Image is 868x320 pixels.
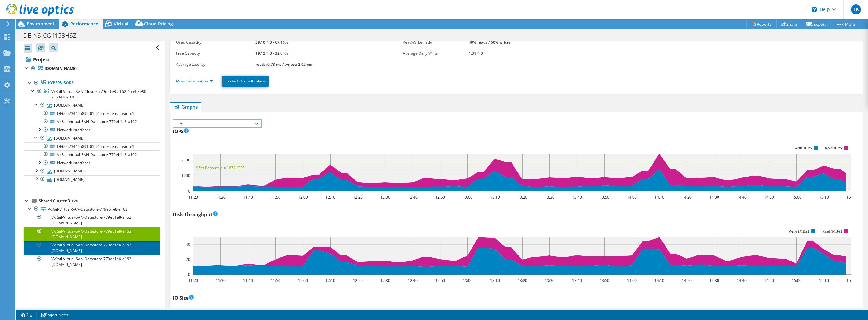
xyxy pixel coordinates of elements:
text: 15:20 [846,194,856,200]
text: 14:30 [709,278,719,283]
a: VxRail-Virtual-SAN-Datastore-779eb1e8-a162 | [DOMAIN_NAME] [24,227,160,241]
text: 15:20 [846,278,856,283]
text: 13:40 [572,278,582,283]
text: 13:00 [462,194,472,200]
text: 13:00 [462,278,472,283]
h1: DE-NS-CG4153HSZ [21,32,86,39]
text: 20 [186,257,190,262]
label: Free Capacity [176,50,255,57]
text: 13:30 [544,278,554,283]
a: [DOMAIN_NAME] [24,175,160,183]
a: Exclude From Analysis [222,76,269,87]
text: 14:10 [654,194,664,200]
a: Hypervisors [24,79,160,87]
text: 11:50 [270,278,280,283]
a: VxRail-Virtual-SAN-Datastore-779eb1e8-a162 | [DOMAIN_NAME] [24,255,160,269]
text: 15:00 [791,278,801,283]
text: Read (MB/s) [822,229,842,233]
span: Graphs [173,104,198,110]
h3: IOPS [173,128,189,135]
text: 12:30 [380,194,390,200]
text: 12:40 [408,194,417,200]
a: Network Interfaces [24,159,160,167]
div: Shared Cluster Disks [39,197,160,205]
a: [DOMAIN_NAME] [24,101,160,109]
a: DE600234495892-01-01-service-datastore1 [24,109,160,117]
b: 19.12 TiB - 32.84% [255,51,288,56]
text: 13:10 [490,278,500,283]
b: 1.31 TiB [469,51,483,56]
text: 40 [186,242,190,247]
text: 15:00 [791,194,801,200]
text: 12:20 [353,194,362,200]
a: Export [802,19,831,29]
text: 15:10 [819,194,829,200]
text: 11:50 [270,194,280,200]
span: Performance [70,21,98,27]
a: VxRail-Virtual-SAN-Datastore-779eb1e8-a162 [24,205,160,213]
span: TK [851,4,861,14]
text: 12:50 [435,278,445,283]
text: 14:00 [627,278,636,283]
a: VxRail-Virtual-SAN-Datastore-779eb1e8-a162 [24,118,160,126]
text: 14:40 [736,194,746,200]
text: 12:50 [435,194,445,200]
text: 15:10 [819,278,829,283]
a: More Information [176,78,213,84]
a: Project Notes [36,311,73,319]
text: 13:30 [544,194,554,200]
text: 14:50 [764,278,774,283]
b: reads: 0.73 ms / writes: 2.02 ms [255,62,312,67]
a: Reports [746,19,777,29]
text: 14:30 [709,194,719,200]
text: 13:40 [572,194,582,200]
text: 1000 [181,173,190,178]
text: 12:40 [408,278,417,283]
text: 13:50 [599,278,609,283]
text: 11:20 [188,278,198,283]
text: 14:40 [736,278,746,283]
text: 12:00 [298,194,308,200]
a: More [831,19,860,29]
label: Average Latency [176,61,255,68]
text: 95th Percentile = 1872 IOPS [196,165,245,171]
label: Average Daily Write [403,50,469,57]
a: VxRail-Virtual-SAN-Datastore-779eb1e8-a162 | [DOMAIN_NAME] [24,241,160,255]
a: 2 [17,311,37,319]
a: VxRail-Virtual-SAN-Datastore-779eb1e8-a162 | [DOMAIN_NAME] [24,213,160,227]
text: 14:20 [682,194,691,200]
a: [DOMAIN_NAME] [24,65,160,73]
text: 14:10 [654,278,664,283]
text: 11:40 [243,278,253,283]
span: Environment [27,21,55,27]
h3: Disk Throughput [173,211,218,218]
label: Used Capacity [176,39,255,46]
text: 12:00 [298,278,308,283]
text: 2000 [181,157,190,163]
a: Network Interfaces [24,126,160,134]
text: 12:30 [380,278,390,283]
text: Write IOPS [794,146,812,150]
a: Share [776,19,802,29]
a: DE600234495891-01-01-service-datastore1 [24,142,160,150]
b: [DOMAIN_NAME] [45,66,77,71]
a: Project [24,54,160,65]
text: 11:30 [215,278,225,283]
text: 12:10 [325,278,335,283]
text: 14:20 [682,278,691,283]
text: Read IOPS [825,146,842,150]
text: 13:20 [517,278,527,283]
a: [DOMAIN_NAME] [24,167,160,175]
h3: IO Size [173,294,194,301]
b: 39.10 TiB - 67.16% [255,40,288,45]
text: 13:20 [517,194,527,200]
text: 14:00 [627,194,636,200]
text: 13:50 [599,194,609,200]
b: 40% reads / 60% writes [469,40,511,45]
a: [DOMAIN_NAME] [24,134,160,142]
span: VxRail-Virtual-SAN-Cluster-779eb1e8-a162-4aa4-8e90-acb3410a3105 [51,89,148,100]
span: Cloud Pricing [144,21,173,27]
text: 0 [188,188,190,194]
text: 11:20 [188,194,198,200]
text: Write (MB/s) [789,229,809,233]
